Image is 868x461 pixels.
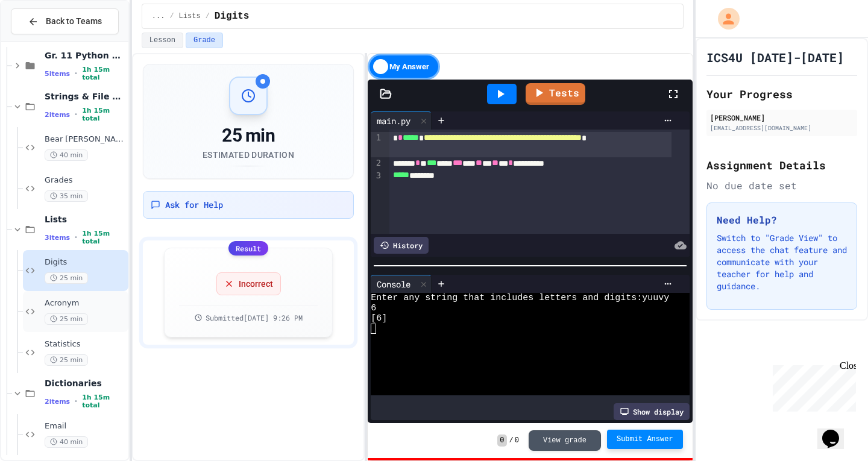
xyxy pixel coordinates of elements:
div: 3 [371,170,383,183]
div: No due date set [706,178,857,193]
h1: ICS4U [DATE]-[DATE] [706,49,844,66]
button: Lesson [142,33,183,48]
div: 1 [371,132,383,157]
span: Back to Teams [46,15,102,28]
span: Acronym [45,298,126,309]
div: [EMAIL_ADDRESS][DOMAIN_NAME] [710,124,854,133]
span: 40 min [45,149,88,161]
span: • [75,397,77,406]
span: 25 min [45,272,88,284]
span: 25 min [45,354,88,366]
span: Strings & File Reading [45,91,126,102]
span: / [509,436,514,445]
div: main.py [371,111,432,130]
button: Grade [186,33,223,48]
span: Lists [45,214,126,225]
div: Console [371,275,432,293]
a: Tests [526,83,585,105]
div: Show display [614,403,690,420]
span: Statistics [45,339,126,350]
h2: Assignment Details [706,157,857,174]
div: 25 min [203,125,294,146]
iframe: chat widget [817,413,856,449]
div: Estimated Duration [203,149,294,161]
span: Dictionaries [45,378,126,389]
span: Submit Answer [617,434,673,444]
div: [PERSON_NAME] [710,112,854,123]
span: 0 [497,434,506,447]
span: 25 min [45,313,88,325]
div: Chat with us now!Close [5,5,83,77]
span: [6] [371,313,387,324]
span: 1h 15m total [82,230,126,245]
span: • [75,69,77,78]
span: 3 items [45,234,70,242]
span: 2 items [45,398,70,406]
p: Switch to "Grade View" to access the chat feature and communicate with your teacher for help and ... [717,232,847,292]
span: Digits [215,9,250,24]
span: 5 items [45,70,70,78]
h2: Your Progress [706,86,857,102]
span: 40 min [45,436,88,448]
span: Digits [45,257,126,268]
span: 1h 15m total [82,66,126,81]
h3: Need Help? [717,213,847,227]
div: History [374,237,429,254]
span: 1h 15m total [82,394,126,409]
span: Lists [179,11,201,21]
span: Gr. 11 Python Review 2 [45,50,126,61]
span: 1h 15m total [82,107,126,122]
span: / [169,11,174,21]
div: My Account [705,5,743,33]
span: Enter any string that includes letters and digits:yuuvy [371,293,669,303]
iframe: chat widget [768,360,856,412]
span: Email [45,421,126,431]
span: Submitted [DATE] 9:26 PM [206,313,303,322]
div: main.py [371,114,417,127]
button: Submit Answer [607,430,683,449]
span: / [206,11,210,21]
button: Back to Teams [11,8,119,34]
div: 2 [371,157,383,170]
button: View grade [529,430,601,451]
span: 6 [371,303,376,313]
span: Incorrect [239,278,273,290]
span: • [75,110,77,119]
span: ... [152,11,165,21]
span: 35 min [45,190,88,202]
span: 0 [515,436,519,445]
span: Bear [PERSON_NAME] [45,134,126,145]
div: Console [371,278,417,290]
div: Result [228,241,268,256]
span: Ask for Help [165,199,223,211]
span: 2 items [45,111,70,119]
span: • [75,233,77,242]
span: Grades [45,175,126,186]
